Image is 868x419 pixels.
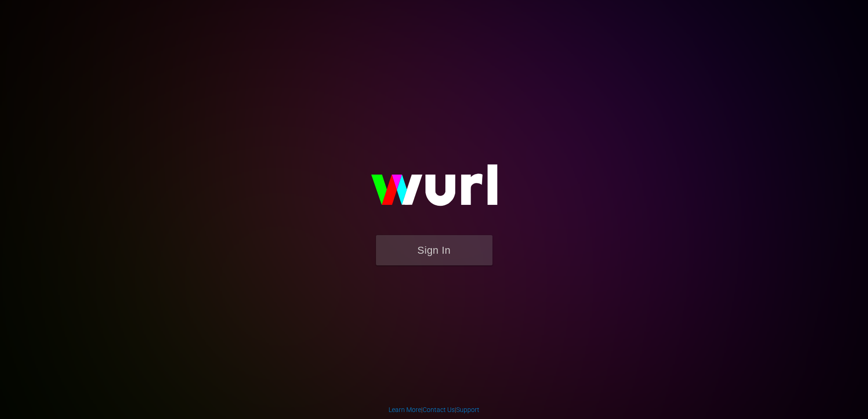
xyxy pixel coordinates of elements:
a: Support [456,406,479,413]
a: Contact Us [423,406,455,413]
img: wurl-logo-on-black-223613ac3d8ba8fe6dc639794a292ebdb59501304c7dfd60c99c58986ef67473.svg [341,144,527,235]
button: Sign In [376,235,492,265]
a: Learn More [389,406,421,413]
div: | | [389,405,479,414]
